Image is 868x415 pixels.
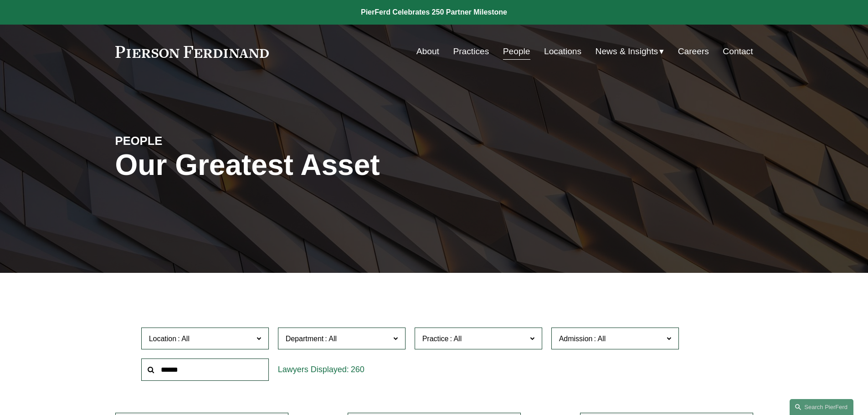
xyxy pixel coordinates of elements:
span: Department [286,335,324,343]
a: Contact [723,43,753,60]
a: Search this site [790,399,853,415]
a: Locations [544,43,581,60]
h1: Our Greatest Asset [115,149,540,182]
span: Practice [422,335,449,343]
a: Careers [678,43,709,60]
a: People [503,43,530,60]
span: Location [149,335,177,343]
span: 260 [351,365,365,374]
a: About [416,43,439,60]
a: folder dropdown [596,43,664,60]
span: Admission [559,335,593,343]
a: Practices [453,43,489,60]
span: News & Insights [596,44,658,60]
h4: PEOPLE [115,133,275,148]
